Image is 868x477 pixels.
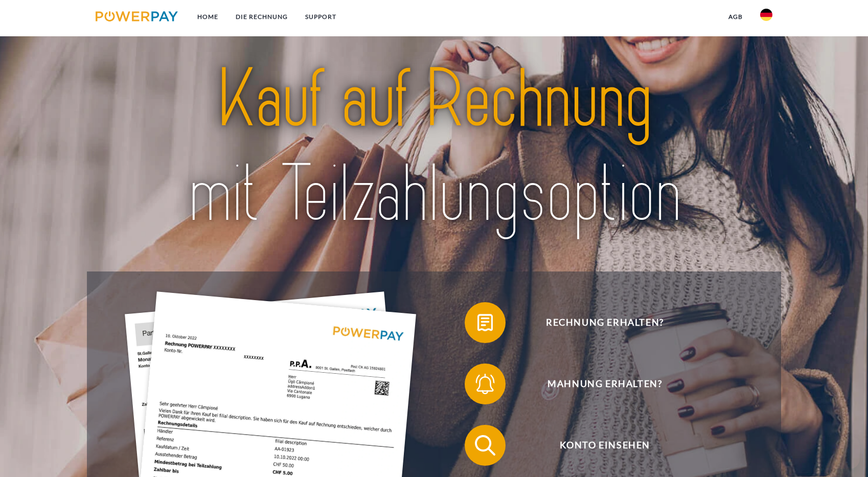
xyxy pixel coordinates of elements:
[827,436,860,469] iframe: Schaltfläche zum Öffnen des Messaging-Fensters
[129,48,739,246] img: title-powerpay_de.svg
[479,364,730,404] span: Mahnung erhalten?
[189,8,227,26] a: Home
[465,364,730,404] button: Mahnung erhalten?
[472,371,498,397] img: qb_bell.svg
[479,302,730,343] span: Rechnung erhalten?
[296,8,345,26] a: SUPPORT
[479,425,730,466] span: Konto einsehen
[472,433,498,458] img: qb_search.svg
[465,302,730,343] button: Rechnung erhalten?
[227,8,296,26] a: DIE RECHNUNG
[96,11,178,21] img: logo-powerpay.svg
[465,425,730,466] button: Konto einsehen
[472,310,498,335] img: qb_bill.svg
[720,8,751,26] a: agb
[760,9,772,21] img: de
